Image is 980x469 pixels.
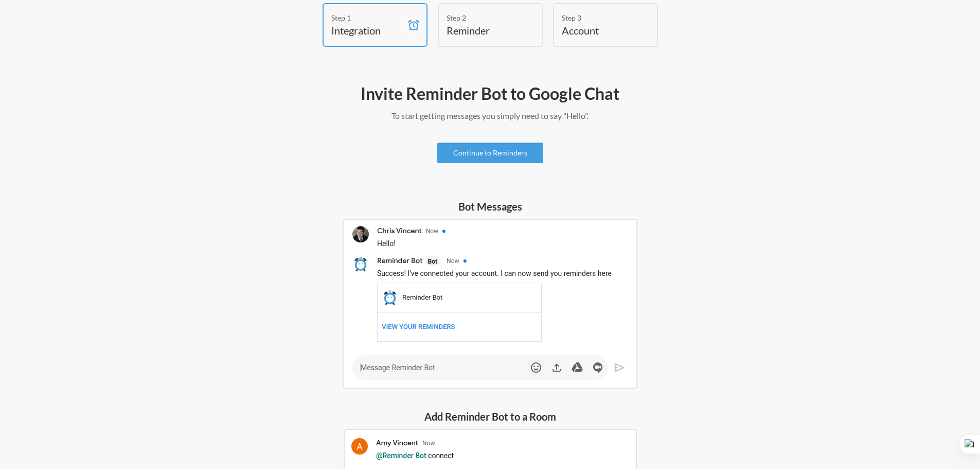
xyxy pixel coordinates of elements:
h4: Integration [331,23,403,38]
a: Continue to Reminders [437,143,543,163]
h5: Add Reminder Bot to a Room [344,409,637,424]
div: Step 1 [331,12,403,23]
h4: Reminder [447,23,519,38]
h4: Account [562,23,634,38]
p: To start getting messages you simply need to say "Hello". [192,110,789,122]
div: Step 3 [562,12,634,23]
div: Step 2 [447,12,519,23]
h5: Bot Messages [343,199,637,214]
h2: Invite Reminder Bot to Google Chat [192,83,789,105]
